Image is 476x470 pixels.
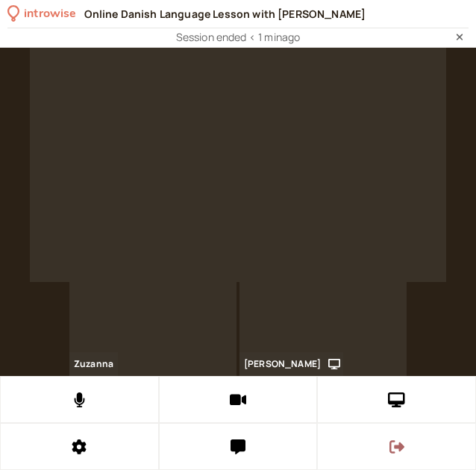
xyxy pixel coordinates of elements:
[176,28,301,47] div: Scheduled session end time. Don't worry, your call will continue
[176,29,247,46] span: Session ended
[159,423,318,470] button: Chat and participants
[317,376,476,423] button: Share screen
[159,376,318,423] button: Turn off video
[84,7,366,21] div: Online Danish Language Lesson with [PERSON_NAME]
[249,29,301,46] span: < 1 min ago
[24,4,76,24] div: introwise
[317,423,476,470] button: Leave call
